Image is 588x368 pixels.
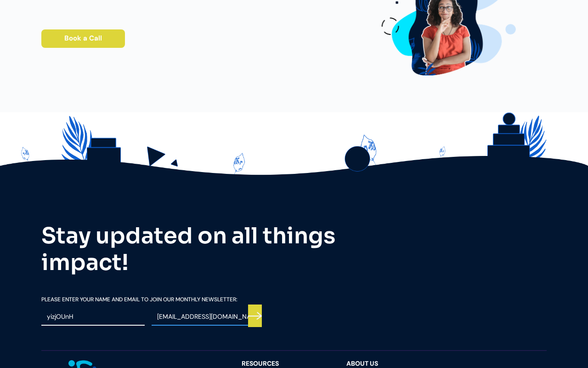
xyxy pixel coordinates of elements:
form: Email Form [41,297,262,329]
div: About Us [346,360,433,367]
div: resources [242,360,328,367]
a: Book a Call [41,29,125,48]
h2: Stay updated on all things impact! [41,223,363,276]
input: Name [41,308,145,326]
input: Email [152,308,255,326]
input: Submit [248,305,262,327]
label: Please Enter your Name and email To Join our Monthly Newsletter: [41,297,262,302]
